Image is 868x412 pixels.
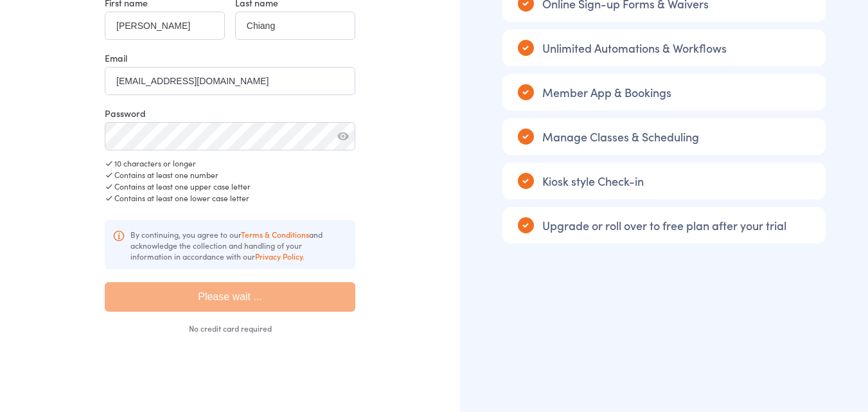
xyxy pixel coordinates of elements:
[502,118,826,155] div: Manage Classes & Scheduling
[502,30,826,66] div: Unlimited Automations & Workflows
[105,107,355,120] div: Password
[105,169,355,181] div: Contains at least one number
[502,74,826,111] div: Member App & Bookings
[105,181,355,192] div: Contains at least one upper case letter
[502,207,826,244] div: Upgrade or roll over to free plan after your trial
[105,325,355,332] div: No credit card required
[105,282,355,312] input: Please wait ...
[235,12,355,40] input: Last name
[105,67,355,95] input: Your business email
[105,12,225,40] input: First name
[105,51,355,64] div: Email
[241,229,309,240] a: Terms & Conditions
[255,251,305,262] a: Privacy Policy.
[105,192,355,204] div: Contains at least one lower case letter
[105,220,355,269] div: By continuing, you agree to our and acknowledge the collection and handling of your information i...
[502,163,826,199] div: Kiosk style Check-in
[105,157,355,169] div: 10 characters or longer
